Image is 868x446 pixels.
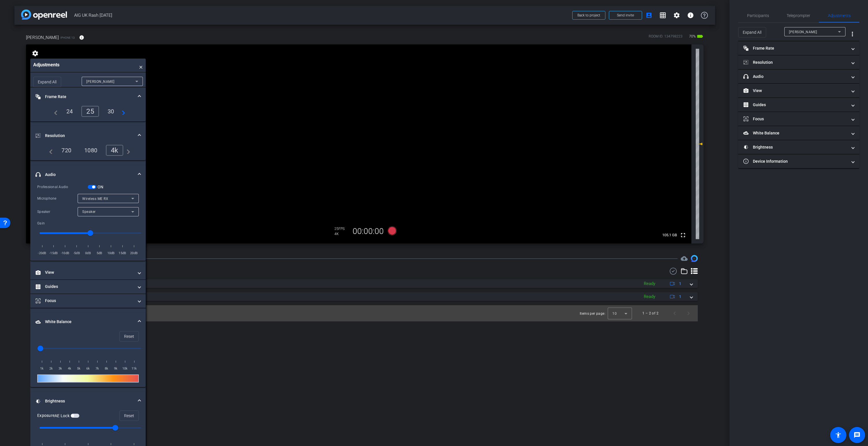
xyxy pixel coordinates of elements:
[697,33,704,40] mat-icon: battery_std
[83,366,93,372] span: 6k
[35,284,134,290] mat-panel-title: Guides
[119,411,139,421] button: Reset
[30,331,146,387] div: White Balance
[80,145,102,155] div: 1080
[30,145,146,160] div: Resolution
[51,108,58,115] mat-icon: navigate_before
[37,209,78,215] div: Speaker
[646,12,652,19] mat-icon: account_box
[738,70,859,83] mat-expansion-panel-header: Audio
[687,12,694,19] mat-icon: info
[60,35,75,40] span: iPhone 13
[743,130,847,136] mat-panel-title: White Balance
[30,266,146,280] mat-expansion-panel-header: View
[96,184,104,190] label: ON
[55,413,71,419] label: AE Lock
[31,50,39,57] mat-icon: settings
[35,133,134,139] mat-panel-title: Resolution
[123,147,130,154] mat-icon: navigate_next
[580,311,605,316] div: Items per page:
[828,14,851,18] span: Adjustments
[118,108,125,115] mat-icon: navigate_next
[649,34,682,42] div: ROOM ID: 134798223
[74,10,569,21] span: AIG UK Rash [DATE]
[35,269,134,276] mat-panel-title: View
[835,432,842,438] mat-icon: accessibility
[617,13,634,18] span: Send invite
[743,59,847,65] mat-panel-title: Resolution
[37,413,79,419] div: Exposure
[738,126,859,140] mat-expansion-panel-header: White Balance
[682,306,695,320] button: Next page
[129,250,139,256] span: 20dB
[681,255,688,262] span: Destinations for your clips
[641,293,658,300] div: Ready
[72,250,81,256] span: -5dB
[642,310,659,316] div: 1 – 2 of 2
[102,366,111,372] span: 8k
[49,250,59,256] span: -15dB
[789,30,817,34] span: [PERSON_NAME]
[30,280,146,294] mat-expansion-panel-header: Guides
[82,197,108,201] span: Wireless ME RX
[696,140,703,147] mat-icon: 0 dB
[124,410,134,421] span: Reset
[738,84,859,98] mat-expansion-panel-header: View
[30,392,146,411] mat-expansion-panel-header: Brightness
[787,14,810,18] span: Teleprompter
[35,319,134,325] mat-panel-title: White Balance
[679,294,681,300] span: 1
[37,366,46,372] span: 1k
[37,250,47,256] span: -20dB
[738,140,859,154] mat-expansion-panel-header: Brightness
[139,61,143,69] span: ×
[680,232,686,239] mat-icon: fullscreen
[37,184,88,190] div: Professional Audio
[37,196,78,201] div: Microphone
[738,41,859,55] mat-expansion-panel-header: Frame Rate
[688,32,697,41] span: 70%
[62,106,77,116] div: 24
[119,331,139,342] button: Reset
[106,250,116,256] span: 10dB
[30,87,146,106] mat-expansion-panel-header: Frame Rate
[845,27,859,41] button: More Options for Adjustments Panel
[35,298,134,304] mat-panel-title: Focus
[83,250,93,256] span: 0dB
[82,210,96,214] span: Speaker
[86,80,115,84] span: [PERSON_NAME]
[659,12,666,19] mat-icon: grid_on
[572,11,605,20] button: Back to project
[334,232,349,236] div: 4K
[743,45,847,51] mat-panel-title: Frame Rate
[46,366,56,372] span: 2k
[673,12,680,19] mat-icon: settings
[738,55,859,69] mat-expansion-panel-header: Resolution
[660,232,679,239] span: 105.1 GB
[81,106,99,117] div: 25
[691,255,698,262] img: Session clips
[668,306,682,320] button: Previous page
[38,76,57,87] span: Expand All
[30,126,146,145] mat-expansion-panel-header: Resolution
[33,77,61,87] button: Expand All
[849,31,856,38] mat-icon: more_vert
[117,250,127,256] span: 15dB
[738,27,766,38] button: Expand All
[32,279,698,288] mat-expansion-panel-header: thumb-nail[DATE]Ready1
[120,366,130,372] span: 10k
[743,27,762,38] span: Expand All
[30,313,146,331] mat-expansion-panel-header: White Balance
[74,366,83,372] span: 5k
[103,106,119,116] div: 30
[738,154,859,168] mat-expansion-panel-header: Device Information
[33,61,59,69] p: Adjustments
[679,281,681,287] span: 1
[30,106,146,121] div: Frame Rate
[349,226,388,236] div: 00:00:00
[130,366,139,372] span: 11k
[334,226,349,231] div: 25
[93,366,102,372] span: 7k
[738,112,859,126] mat-expansion-panel-header: Focus
[743,158,847,164] mat-panel-title: Device Information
